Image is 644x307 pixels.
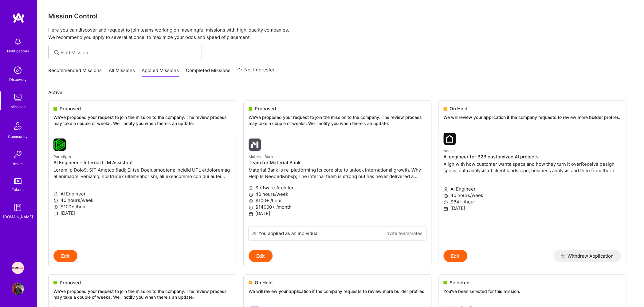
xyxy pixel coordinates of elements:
[3,214,33,220] div: [DOMAIN_NAME]
[60,279,81,286] span: Proposed
[443,161,621,174] p: Align with how customer wants specs and how they turn it overReceive design specs, data analysis ...
[249,114,426,126] p: We've proposed your request to join the mission to the company. The review process may take a cou...
[142,67,179,77] a: Applied Missions
[60,105,81,112] span: Proposed
[53,160,231,165] h4: AI Engineer – Internal LLM Assistant
[53,167,231,180] p: Lorem ip Dolo9. SIT Ametco &adi; Elitse Doeiusmodtem: Incidid UTL etdoloremag al enimadmi veniamq...
[109,67,135,77] a: All Missions
[443,154,621,160] h4: AI engineer for B2B customized AI projects
[53,114,231,126] p: We've proposed your request to join the mission to the company. The review process may take a cou...
[443,199,621,205] p: $84+ /hour
[249,212,253,216] i: icon Calendar
[443,205,621,211] p: [DATE]
[12,64,24,76] img: discovery
[12,12,25,23] img: logo
[249,250,273,262] button: Edit
[48,26,633,41] p: Here you can discover and request to join teams working on meaningful missions with high-quality ...
[443,186,621,192] p: AI Engineer
[255,105,276,112] span: Proposed
[249,288,426,294] p: We will review your application if the company requests to review more builder profiles.
[12,282,24,295] img: User Avatar
[10,119,25,133] img: Community
[249,197,426,204] p: $100+ /hour
[53,250,77,262] button: Edit
[249,192,253,197] i: icon Clock
[7,48,29,54] div: Notifications
[249,205,253,210] i: icon MoneyGray
[49,134,236,250] a: Paradigm company logoParadigmAI Engineer – Internal LLM AssistantLorem ip Dolo9. SIT Ametco &adi;...
[53,198,58,203] i: icon Clock
[14,178,22,184] img: tokens
[10,262,26,274] a: Speakeasy: Software Engineer to help Customers write custom functions
[53,191,231,197] p: AI Engineer
[249,204,426,210] p: $14000+ /month
[12,148,24,161] img: Invite
[438,128,626,250] a: Nouvia company logoNouviaAI engineer for B2B customized AI projectsAlign with how customer wants ...
[53,288,231,300] p: We've proposed your request to join the mission to the company. The review process may take a cou...
[249,191,426,197] p: 40 hours/week
[53,138,66,151] img: Paradigm company logo
[53,211,58,216] i: icon Calendar
[48,12,633,20] h3: Mission Control
[53,154,71,159] small: Paradigm
[48,89,633,96] p: Active
[10,104,26,110] div: Missions
[553,250,621,262] button: Withdraw Application
[443,133,456,145] img: Nouvia company logo
[249,138,261,151] img: Material Bank company logo
[48,67,102,77] a: Recommended Missions
[443,207,448,211] i: icon Calendar
[244,134,431,226] a: Material Bank company logoMaterial BankTeam for Material BankMaterial Bank is re-platforming its ...
[12,91,24,104] img: teamwork
[9,76,27,83] div: Discovery
[53,210,231,216] p: [DATE]
[53,205,58,209] i: icon MoneyGray
[443,114,621,120] p: We will review your application if the company requests to review more builder profiles.
[443,250,467,262] button: Edit
[249,160,426,165] h4: Team for Material Bank
[12,36,24,48] img: bell
[61,49,197,56] input: Find Mission...
[53,192,58,196] i: icon Applicant
[53,203,231,210] p: $100+ /hour
[249,154,273,159] small: Material Bank
[53,49,60,56] i: icon SearchGrey
[12,262,24,274] img: Speakeasy: Software Engineer to help Customers write custom functions
[443,194,448,198] i: icon Clock
[443,149,456,153] small: Nouvia
[443,187,448,192] i: icon Applicant
[10,282,26,295] a: User Avatar
[53,197,231,203] p: 40 hours/week
[255,279,273,286] span: On Hold
[249,210,426,217] p: [DATE]
[249,167,426,180] p: Material Bank is re-platforming its core site to unlock international growth. Why Help Is Needed&...
[13,161,23,167] div: Invite
[385,230,422,237] a: Invite teammates
[12,201,24,214] img: guide book
[186,67,230,77] a: Completed Missions
[249,184,426,191] p: Software Architect
[450,105,467,112] span: On Hold
[249,186,253,191] i: icon Applicant
[249,199,253,203] i: icon MoneyGray
[443,200,448,205] i: icon MoneyGray
[443,192,621,199] p: 40 hours/week
[8,133,28,140] div: Community
[237,66,276,77] a: Not Interested
[12,186,24,193] div: Tokens
[258,230,319,237] div: You applied as an individual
